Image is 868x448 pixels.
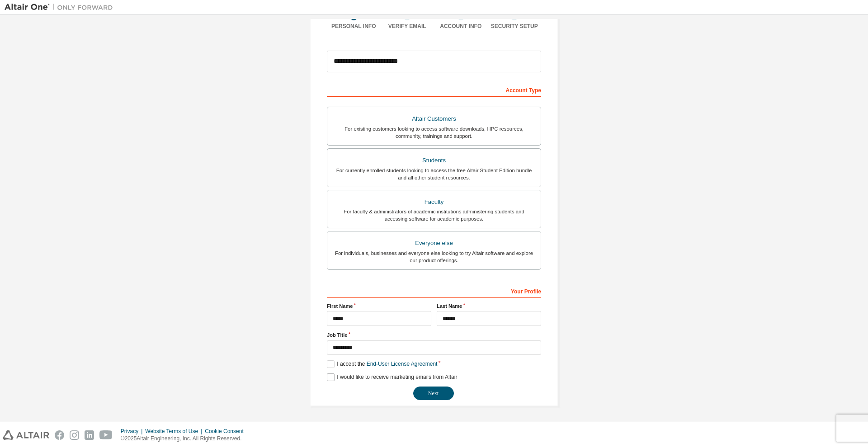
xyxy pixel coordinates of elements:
img: facebook.svg [55,430,64,440]
div: For individuals, businesses and everyone else looking to try Altair software and explore our prod... [333,250,535,264]
label: First Name [327,302,431,310]
p: © 2025 Altair Engineering, Inc. All Rights Reserved. [121,435,249,443]
img: instagram.svg [70,430,79,440]
div: Account Info [434,23,488,30]
div: Security Setup [488,23,542,30]
div: Everyone else [333,237,535,250]
img: youtube.svg [99,430,113,440]
div: Students [333,154,535,167]
div: Your Profile [327,283,541,298]
a: End-User License Agreement [367,361,438,367]
div: Personal Info [327,23,381,30]
div: For existing customers looking to access software downloads, HPC resources, community, trainings ... [333,125,535,140]
div: Cookie Consent [205,428,249,435]
label: Last Name [437,302,541,310]
label: I accept the [327,360,437,368]
label: I would like to receive marketing emails from Altair [327,373,457,381]
div: For faculty & administrators of academic institutions administering students and accessing softwa... [333,208,535,222]
img: Altair One [5,3,118,12]
img: linkedin.svg [85,430,94,440]
button: Next [413,387,454,400]
div: Privacy [121,428,145,435]
div: Altair Customers [333,113,535,125]
div: For currently enrolled students looking to access the free Altair Student Edition bundle and all ... [333,167,535,181]
div: Verify Email [381,23,434,30]
div: Account Type [327,82,541,97]
div: Faculty [333,196,535,208]
img: altair_logo.svg [3,430,49,440]
div: Website Terms of Use [145,428,205,435]
label: Job Title [327,331,541,339]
